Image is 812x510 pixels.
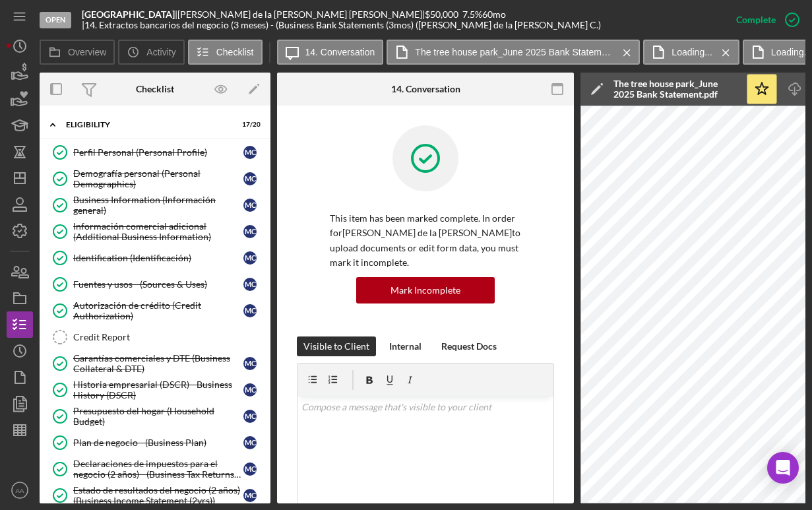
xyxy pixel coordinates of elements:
[46,271,264,298] a: Fuentes y usos - (Sources & Uses)MC
[46,482,264,509] a: Estado de resultados del negocio (2 años) (Business Income Statement (2yrs))MC
[73,300,243,321] div: Autorización de crédito (Credit Authorization)
[243,278,257,291] div: M C
[277,40,384,65] button: 14. Conversation
[243,251,257,265] div: M C
[46,192,264,218] a: Business Information (Información general)MC
[771,47,812,57] label: Loading...
[73,459,243,480] div: Declaraciones de impuestos para el negocio (2 años) - (Business Tax Returns (2yrs))
[383,336,428,356] button: Internal
[441,336,497,356] div: Request Docs
[303,336,369,356] div: Visible to Client
[146,47,175,57] label: Activity
[73,195,243,216] div: Business Information (Información general)
[46,166,264,192] a: Demografía personal (Personal Demographics)MC
[243,383,257,397] div: M C
[767,452,799,484] div: Open Intercom Messenger
[462,9,482,20] div: 7.5 %
[297,336,376,356] button: Visible to Client
[46,245,264,271] a: Identification (Identificación)MC
[73,147,243,158] div: Perfil Personal (Personal Profile)
[243,436,257,449] div: M C
[73,353,243,374] div: Garantías comerciales y DTE (Business Collateral & DTE)
[188,40,263,65] button: Checklist
[243,357,257,370] div: M C
[46,324,264,350] a: Credit Report
[435,336,503,356] button: Request Docs
[73,437,243,448] div: Plan de negocio - (Business Plan)
[46,430,264,456] a: Plan de negocio - (Business Plan)MC
[243,489,257,502] div: M C
[723,7,805,33] button: Complete
[46,456,264,482] a: Declaraciones de impuestos para el negocio (2 años) - (Business Tax Returns (2yrs))MC
[243,304,257,317] div: M C
[73,332,263,342] div: Credit Report
[82,20,601,30] div: | 14. Extractos bancarios del negocio (3 meses) - (Business Bank Statements (3mos) ([PERSON_NAME]...
[46,350,264,377] a: Garantías comerciales y DTE (Business Collateral & DTE)MC
[216,47,254,57] label: Checklist
[82,9,175,20] b: [GEOGRAPHIC_DATA]
[73,279,243,290] div: Fuentes y usos - (Sources & Uses)
[73,379,243,400] div: Historia empresarial (DSCR) - Business History (DSCR)
[415,47,613,57] label: The tree house park_June 2025 Bank Statement.pdf
[482,9,506,20] div: 60 mo
[387,40,640,65] button: The tree house park_June 2025 Bank Statement.pdf
[237,121,261,129] div: 17 / 20
[243,172,257,185] div: M C
[243,146,257,159] div: M C
[73,253,243,263] div: Identification (Identificación)
[46,298,264,324] a: Autorización de crédito (Credit Authorization)MC
[40,40,115,65] button: Overview
[643,40,739,65] button: Loading...
[425,9,458,20] span: $50,000
[356,277,495,303] button: Mark Incomplete
[73,406,243,427] div: Presupuesto del hogar (Household Budget)
[46,218,264,245] a: Información comercial adicional (Additional Business Information)MC
[82,9,177,20] div: |
[46,377,264,403] a: Historia empresarial (DSCR) - Business History (DSCR)MC
[243,225,257,238] div: M C
[16,487,24,494] text: AA
[68,47,106,57] label: Overview
[7,477,33,503] button: AA
[177,9,425,20] div: [PERSON_NAME] de la [PERSON_NAME] [PERSON_NAME] |
[46,139,264,166] a: Perfil Personal (Personal Profile)MC
[305,47,375,57] label: 14. Conversation
[243,462,257,476] div: M C
[73,168,243,189] div: Demografía personal (Personal Demographics)
[389,336,422,356] div: Internal
[671,47,712,57] label: Loading...
[391,84,460,94] div: 14. Conversation
[243,410,257,423] div: M C
[736,7,776,33] div: Complete
[390,277,460,303] div: Mark Incomplete
[46,403,264,430] a: Presupuesto del hogar (Household Budget)MC
[136,84,174,94] div: Checklist
[330,211,521,271] p: This item has been marked complete. In order for [PERSON_NAME] de la [PERSON_NAME] to upload docu...
[613,79,739,100] div: The tree house park_June 2025 Bank Statement.pdf
[73,485,243,506] div: Estado de resultados del negocio (2 años) (Business Income Statement (2yrs))
[118,40,184,65] button: Activity
[66,121,228,129] div: ELIGIBILITY
[243,199,257,212] div: M C
[40,12,71,28] div: Open
[73,221,243,242] div: Información comercial adicional (Additional Business Information)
